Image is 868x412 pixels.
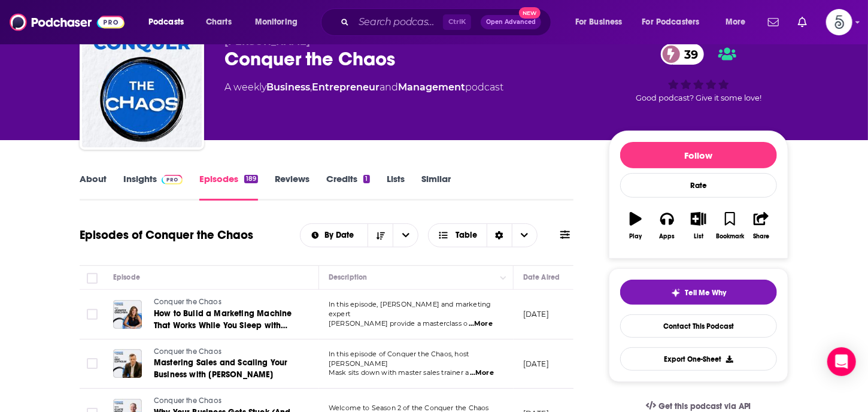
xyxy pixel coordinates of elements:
button: Open AdvancedNew [481,15,541,29]
span: Logged in as Spiral5-G2 [826,9,852,35]
div: Description [329,270,367,284]
button: Show profile menu [826,9,852,35]
a: Contact This Podcast [620,314,777,338]
p: [DATE] [523,359,549,369]
a: Entrepreneur [312,81,380,93]
img: Podchaser - Follow, Share and Rate Podcasts [10,11,125,34]
span: For Business [575,14,623,31]
span: Toggle select row [87,358,98,369]
div: Sort Direction [487,224,512,247]
span: In this episode, [PERSON_NAME] and marketing expert [329,300,491,318]
button: List [683,204,714,247]
img: tell me why sparkle [671,288,681,298]
a: 39 [661,44,705,65]
img: Podchaser Pro [162,175,183,184]
span: [PERSON_NAME] provide a masterclass o [329,319,468,328]
img: User Profile [826,9,852,35]
span: , [310,81,312,93]
button: open menu [717,13,761,32]
a: Similar [421,173,451,201]
p: [DATE] [523,309,549,319]
a: Business [266,81,310,93]
div: A weekly podcast [224,80,503,95]
div: Bookmark [716,233,744,240]
button: Share [746,204,777,247]
button: Column Actions [496,271,511,285]
a: How to Build a Marketing Machine That Works While You Sleep with [PERSON_NAME] [154,308,298,332]
a: InsightsPodchaser Pro [123,173,183,201]
a: Show notifications dropdown [763,12,784,32]
a: Lists [387,173,405,201]
button: Follow [620,142,777,168]
span: Mastering Sales and Scaling Your Business with [PERSON_NAME] [154,358,287,380]
span: Welcome to Season 2 of the Conquer the Chaos [329,404,489,412]
a: About [80,173,107,201]
button: Bookmark [714,204,745,247]
span: Get this podcast via API [658,401,751,411]
div: 39Good podcast? Give it some love! [609,36,788,110]
button: open menu [567,13,638,32]
a: Reviews [275,173,309,201]
span: Conquer the Chaos [154,396,221,405]
a: Charts [198,13,239,32]
span: Tell Me Why [685,288,727,298]
button: Export One-Sheet [620,347,777,371]
span: More [726,14,746,31]
a: Credits1 [326,173,369,201]
span: New [519,7,541,19]
span: Podcasts [148,14,184,31]
img: Conquer the Chaos [82,28,202,147]
div: Rate [620,173,777,198]
div: Search podcasts, credits, & more... [332,8,563,36]
span: Toggle select row [87,309,98,320]
div: Open Intercom Messenger [827,347,856,376]
button: Choose View [428,223,538,247]
span: ...More [469,319,493,329]
button: open menu [140,13,199,32]
span: Open Advanced [486,19,536,25]
div: Share [753,233,769,240]
div: List [694,233,703,240]
div: Episode [113,270,140,284]
button: open menu [301,231,368,240]
a: Conquer the Chaos [154,396,298,407]
button: open menu [393,224,418,247]
span: For Podcasters [642,14,700,31]
span: 39 [673,44,705,65]
span: Mask sits down with master sales trainer a [329,368,469,377]
button: open menu [635,13,717,32]
h2: Choose List sort [300,223,419,247]
button: Sort Direction [368,224,393,247]
span: How to Build a Marketing Machine That Works While You Sleep with [PERSON_NAME] [154,308,292,343]
button: open menu [247,13,313,32]
a: Show notifications dropdown [793,12,812,32]
button: tell me why sparkleTell Me Why [620,280,777,305]
span: Monitoring [255,14,298,31]
span: Good podcast? Give it some love! [636,93,761,102]
span: In this episode of Conquer the Chaos, host [PERSON_NAME] [329,350,469,368]
button: Apps [651,204,682,247]
h1: Episodes of Conquer the Chaos [80,228,253,243]
span: and [380,81,398,93]
span: Conquer the Chaos [154,347,221,356]
span: Conquer the Chaos [154,298,221,306]
span: Charts [206,14,232,31]
input: Search podcasts, credits, & more... [354,13,443,32]
div: Play [630,233,642,240]
button: Play [620,204,651,247]
div: Date Aired [523,270,560,284]
span: By Date [324,231,358,240]
div: 189 [244,175,258,183]
a: Episodes189 [199,173,258,201]
a: Conquer the Chaos [154,347,298,358]
a: Management [398,81,465,93]
div: Apps [660,233,675,240]
span: Table [456,231,477,240]
div: 1 [363,175,369,183]
a: Mastering Sales and Scaling Your Business with [PERSON_NAME] [154,357,298,381]
span: Ctrl K [443,14,471,30]
span: ...More [470,368,494,378]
